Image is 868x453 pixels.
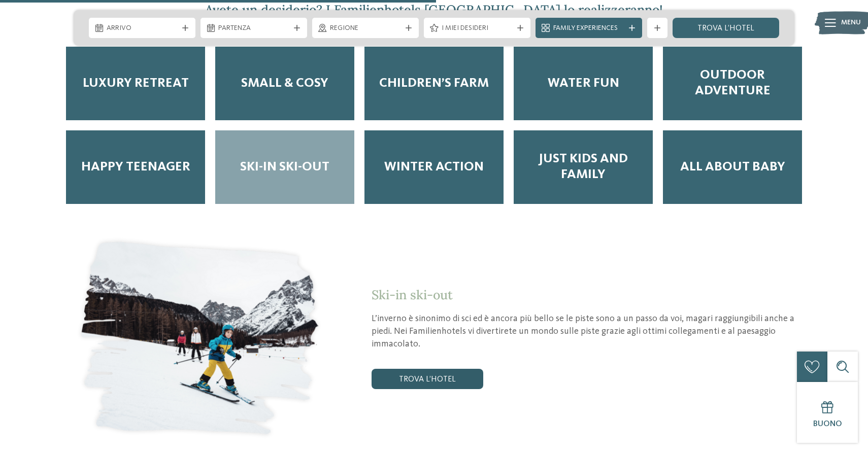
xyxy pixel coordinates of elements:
[673,18,779,38] a: trova l’hotel
[372,287,453,303] span: Ski-in ski-out
[673,67,792,99] span: Outdoor adventure
[240,159,329,175] span: Ski-in ski-out
[442,23,513,33] span: I miei desideri
[107,23,178,33] span: Arrivo
[241,76,328,91] span: Small & Cosy
[330,23,401,33] span: Regione
[548,76,619,91] span: Water Fun
[379,76,489,91] span: Children’s Farm
[553,23,624,33] span: Family Experiences
[74,234,326,442] img: Hotel sulle piste da sci per bambini: divertimento senza confini
[372,312,794,351] p: L’inverno è sinonimo di sci ed è ancora più bello se le piste sono a un passo da voi, magari ragg...
[813,420,842,428] span: Buono
[83,76,189,91] span: Luxury Retreat
[680,159,785,175] span: All about baby
[205,2,663,18] span: Avete un desiderio? I Familienhotels [GEOGRAPHIC_DATA] lo realizzeranno!
[797,382,858,443] a: Buono
[218,23,289,33] span: Partenza
[372,369,483,389] a: trova l’hotel
[81,159,190,175] span: Happy teenager
[384,159,484,175] span: Winter Action
[524,151,643,183] span: Just kids and family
